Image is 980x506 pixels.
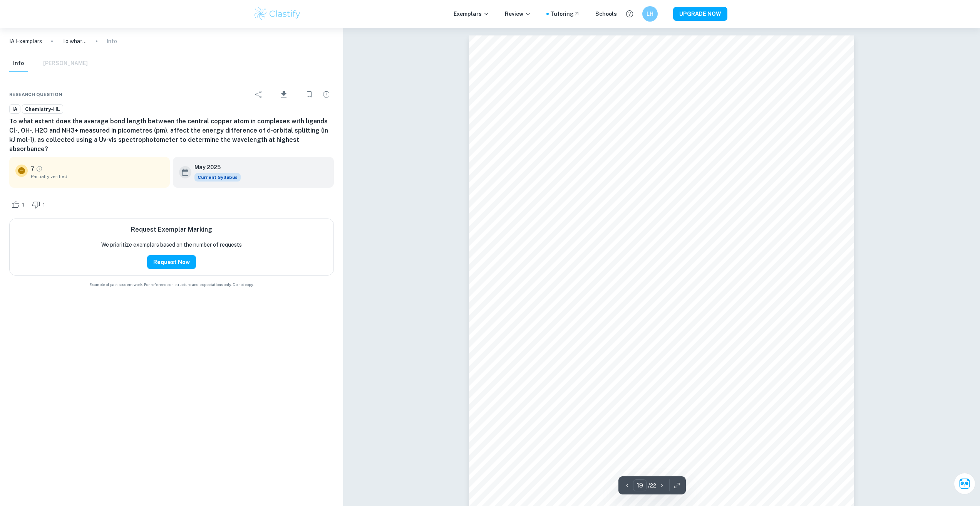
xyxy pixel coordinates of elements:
[31,165,34,173] p: 7
[253,6,302,22] img: Clastify logo
[268,84,300,104] div: Download
[22,106,63,113] span: Chemistry-HL
[194,173,241,182] div: This exemplar is based on the current syllabus. Feel free to refer to it for inspiration/ideas wh...
[645,10,654,18] h6: LH
[131,225,212,234] h6: Request Exemplar Marking
[9,198,28,211] div: Like
[9,55,28,72] button: Info
[101,240,242,249] p: We prioritize exemplars based on the number of requests
[454,10,489,18] p: Exemplars
[9,37,42,45] a: IA Exemplars
[9,282,334,287] span: Example of past student work. For reference on structure and expectations only. Do not copy.
[302,87,317,102] div: Bookmark
[31,173,164,180] span: Partially verified
[9,117,334,154] h6: To what extent does the average bond length between the central copper atom in complexes with lig...
[22,104,63,114] a: Chemistry-HL
[642,6,658,22] button: LH
[623,7,636,20] button: Help and Feedback
[147,255,196,269] button: Request Now
[550,10,580,18] a: Tutoring
[9,104,20,114] a: IA
[62,37,87,45] p: To what extent does the average bond length between the central copper atom in complexes with lig...
[18,201,28,209] span: 1
[36,165,43,172] a: Grade partially verified
[9,91,62,98] span: Research question
[595,10,617,18] a: Schools
[39,201,49,209] span: 1
[194,173,241,182] span: Current Syllabus
[505,10,531,18] p: Review
[194,163,235,171] h6: May 2025
[954,473,975,494] button: Ask Clai
[648,481,656,490] p: / 22
[10,106,20,113] span: IA
[107,37,117,45] p: Info
[30,198,49,211] div: Dislike
[673,7,727,21] button: UPGRADE NOW
[251,87,266,102] div: Share
[318,87,334,102] div: Report issue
